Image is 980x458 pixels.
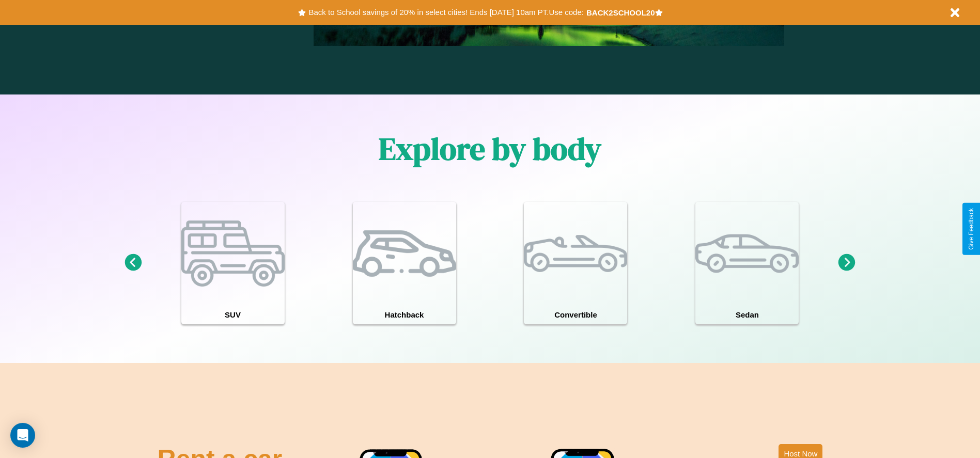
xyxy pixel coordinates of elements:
[10,423,35,448] div: Open Intercom Messenger
[353,305,456,324] h4: Hatchback
[524,305,627,324] h4: Convertible
[306,5,586,20] button: Back to School savings of 20% in select cities! Ends [DATE] 10am PT.Use code:
[181,305,285,324] h4: SUV
[586,8,655,17] b: BACK2SCHOOL20
[968,208,975,250] div: Give Feedback
[695,305,799,324] h4: Sedan
[379,128,601,170] h1: Explore by body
